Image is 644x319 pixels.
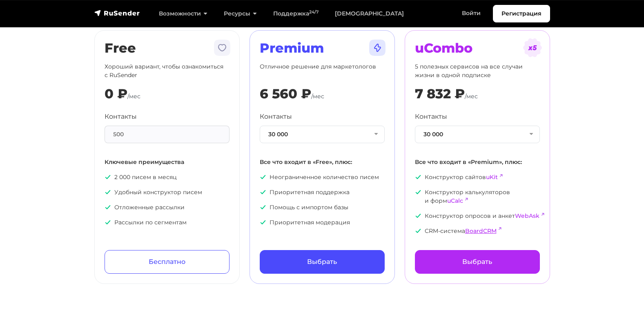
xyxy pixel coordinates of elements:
[454,5,489,22] a: Войти
[105,188,230,197] p: Удобный конструктор писем
[523,38,542,58] img: tarif-ucombo.svg
[260,204,266,210] img: icon-ok.svg
[309,9,319,15] sup: 24/7
[260,218,385,227] p: Приоритетная модерация
[105,204,111,210] img: icon-ok.svg
[260,219,266,226] img: icon-ok.svg
[415,250,540,274] a: Выбрать
[105,218,230,227] p: Рассылки по сегментам
[415,62,540,80] p: 5 полезных сервисов на все случаи жизни в одной подписке
[311,93,324,100] span: /мес
[105,40,230,56] h2: Free
[260,188,385,197] p: Приоритетная поддержка
[415,40,540,56] h2: uCombo
[415,126,540,143] button: 30 000
[415,86,465,102] div: 7 832 ₽
[105,250,230,274] a: Бесплатно
[260,173,385,182] p: Неограниченное количество писем
[465,93,478,100] span: /мес
[105,189,111,195] img: icon-ok.svg
[260,189,266,195] img: icon-ok.svg
[415,213,421,219] img: icon-ok.svg
[260,174,266,180] img: icon-ok.svg
[447,197,463,204] a: uCalc
[94,9,140,17] img: RuSender
[415,228,421,234] img: icon-ok.svg
[486,173,498,181] a: uKit
[415,174,421,180] img: icon-ok.svg
[415,173,540,182] p: Конструктор сайтов
[415,158,540,166] p: Все что входит в «Premium», плюс:
[260,126,385,143] button: 30 000
[260,158,385,166] p: Все что входит в «Free», плюс:
[260,250,385,274] a: Выбрать
[415,188,540,205] p: Конструктор калькуляторов и форм
[415,212,540,220] p: Конструктор опросов и анкет
[151,5,216,22] a: Возможности
[260,62,385,80] p: Отличное решение для маркетологов
[260,203,385,212] p: Помощь с импортом базы
[260,112,292,122] label: Контакты
[212,38,232,58] img: tarif-free.svg
[105,62,230,80] p: Хороший вариант, чтобы ознакомиться с RuSender
[105,158,230,166] p: Ключевые преимущества
[105,112,137,122] label: Контакты
[105,86,127,102] div: 0 ₽
[127,93,140,100] span: /мес
[493,5,550,22] a: Регистрация
[415,112,447,122] label: Контакты
[368,38,387,58] img: tarif-premium.svg
[260,86,311,102] div: 6 560 ₽
[105,174,111,180] img: icon-ok.svg
[216,5,265,22] a: Ресурсы
[415,189,421,195] img: icon-ok.svg
[105,219,111,226] img: icon-ok.svg
[105,173,230,182] p: 2 000 писем в месяц
[465,227,497,235] a: BoardCRM
[515,212,539,219] a: WebAsk
[327,5,412,22] a: [DEMOGRAPHIC_DATA]
[265,5,327,22] a: Поддержка24/7
[415,227,540,235] p: CRM-система
[105,203,230,212] p: Отложенные рассылки
[260,40,385,56] h2: Premium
